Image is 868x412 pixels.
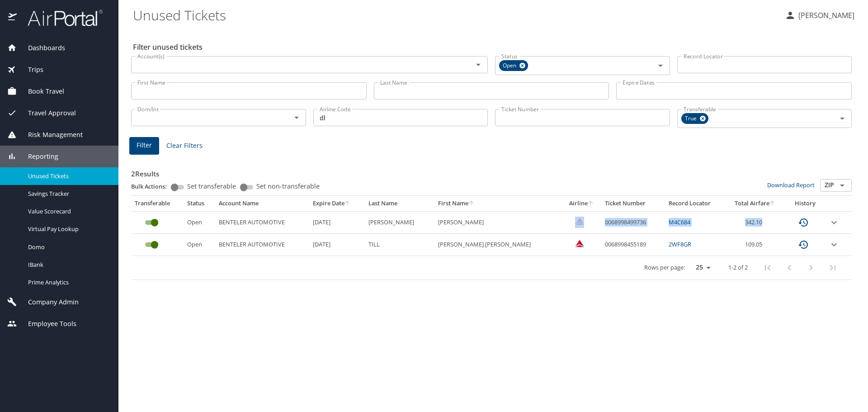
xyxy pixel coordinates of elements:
[28,278,108,287] span: Prime Analytics
[726,211,785,233] td: 342.10
[365,196,434,211] th: Last Name
[163,137,206,154] button: Clear Filters
[131,163,852,179] h3: 2 Results
[17,152,58,161] span: Reporting
[184,196,215,211] th: Status
[365,211,434,233] td: [PERSON_NAME]
[28,172,108,180] span: Unused Tickets
[769,201,776,207] button: sort
[829,217,840,228] button: expand row
[601,211,665,233] td: 0068998499736
[575,239,584,248] img: Delta Airlines
[17,43,65,53] span: Dashboards
[434,196,561,211] th: First Name
[654,59,667,72] button: Open
[28,243,108,251] span: Domo
[131,182,174,190] p: Bulk Actions:
[137,140,152,151] span: Filter
[588,201,594,207] button: sort
[290,111,303,124] button: Open
[499,61,522,71] span: Open
[28,260,108,269] span: IBank
[796,10,854,21] p: [PERSON_NAME]
[472,58,485,71] button: Open
[133,1,778,29] h1: Unused Tickets
[17,319,76,329] span: Employee Tools
[17,86,64,96] span: Book Travel
[28,189,108,198] span: Savings Tracker
[133,40,854,54] h2: Filter unused tickets
[781,7,858,24] button: [PERSON_NAME]
[601,234,665,256] td: 0068998455189
[309,234,365,256] td: [DATE]
[131,196,852,280] table: custom pagination table
[18,9,103,27] img: airportal-logo.png
[561,196,601,211] th: Airline
[215,234,310,256] td: BENTELER AUTOMOTIVE
[309,196,365,211] th: Expire Date
[499,60,528,71] div: Open
[836,179,849,192] button: Open
[309,211,365,233] td: [DATE]
[166,140,203,152] span: Clear Filters
[184,234,215,256] td: Open
[468,201,475,207] button: sort
[17,130,83,140] span: Risk Management
[829,239,840,250] button: expand row
[215,211,310,233] td: BENTELER AUTOMOTIVE
[669,240,691,248] a: 2WF8GR
[184,211,215,233] td: Open
[28,225,108,233] span: Virtual Pay Lookup
[681,114,702,123] span: True
[601,196,665,211] th: Ticket Number
[785,196,825,211] th: History
[644,265,685,270] p: Rows per page:
[8,9,18,27] img: icon-airportal.png
[665,196,726,211] th: Record Locator
[726,234,785,256] td: 109.05
[434,234,561,256] td: [PERSON_NAME].[PERSON_NAME]
[836,112,849,125] button: Open
[434,211,561,233] td: [PERSON_NAME]
[28,207,108,216] span: Value Scorecard
[575,217,584,226] img: Delta Airlines
[681,113,708,124] div: True
[17,65,43,75] span: Trips
[365,234,434,256] td: TILL
[728,265,748,270] p: 1-2 of 2
[187,183,236,189] span: Set transferable
[135,199,180,208] div: Transferable
[344,201,351,207] button: sort
[256,183,320,189] span: Set non-transferable
[17,108,76,118] span: Travel Approval
[17,297,79,307] span: Company Admin
[129,137,159,155] button: Filter
[669,218,690,226] a: M4C684
[767,181,815,189] a: Download Report
[726,196,785,211] th: Total Airfare
[689,260,714,274] select: rows per page
[215,196,310,211] th: Account Name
